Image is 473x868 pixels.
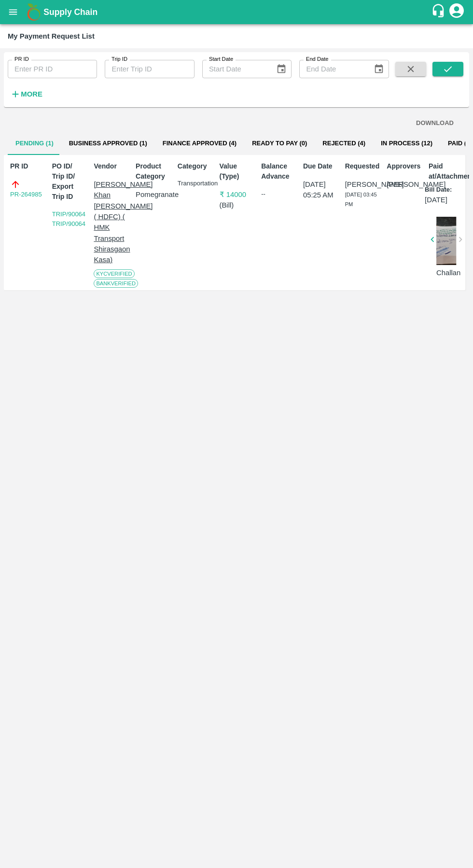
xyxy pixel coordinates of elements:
[8,132,61,155] button: Pending (1)
[52,210,85,227] a: TRIP/90064 TRIP/90064
[178,179,212,188] p: Transportation
[202,60,268,78] input: Start Date
[8,86,45,102] button: More
[261,189,295,199] div: --
[272,60,291,78] button: Choose date
[387,179,421,190] p: [PERSON_NAME]
[24,2,43,22] img: logo
[136,161,170,182] p: Product Category
[136,189,170,200] p: Pomegranate
[345,161,379,171] p: Requested
[306,56,328,63] label: End Date
[94,269,134,278] span: KYC Verified
[155,132,244,155] button: Finance Approved (4)
[8,30,95,42] div: My Payment Request List
[412,115,458,132] button: DOWNLOAD
[61,132,155,155] button: Business Approved (1)
[43,7,97,17] b: Supply Chain
[43,5,431,19] a: Supply Chain
[220,189,254,200] p: ₹ 14000
[220,161,254,182] p: Value (Type)
[425,185,452,195] p: Bill Date:
[111,56,127,63] label: Trip ID
[315,132,373,155] button: Rejected (4)
[425,195,447,205] p: [DATE]
[431,3,448,21] div: customer-support
[94,161,128,171] p: Vendor
[448,2,465,22] div: account of current user
[220,200,254,210] p: ( Bill )
[10,190,42,199] a: PR-264985
[261,161,295,182] p: Balance Advance
[345,179,379,190] p: [PERSON_NAME]
[303,161,337,171] p: Due Date
[299,60,365,78] input: End Date
[345,192,377,207] span: [DATE] 03:45 PM
[94,279,138,288] span: Bank Verified
[303,179,337,201] p: [DATE] 05:25 AM
[52,161,86,202] p: PO ID/ Trip ID/ Export Trip ID
[14,56,29,63] label: PR ID
[387,161,421,171] p: Approvers
[429,161,463,182] p: Paid at/Attachments
[21,90,42,98] strong: More
[244,132,315,155] button: Ready To Pay (0)
[10,161,44,171] p: PR ID
[209,56,233,63] label: Start Date
[370,60,388,78] button: Choose date
[105,60,194,78] input: Enter Trip ID
[2,1,24,23] button: open drawer
[178,161,212,171] p: Category
[94,179,128,265] p: [PERSON_NAME] Khan [PERSON_NAME] ( HDFC) ( HMK Transport Shirasgaon Kasa)
[436,267,457,278] p: Challan
[8,60,97,78] input: Enter PR ID
[373,132,440,155] button: In Process (12)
